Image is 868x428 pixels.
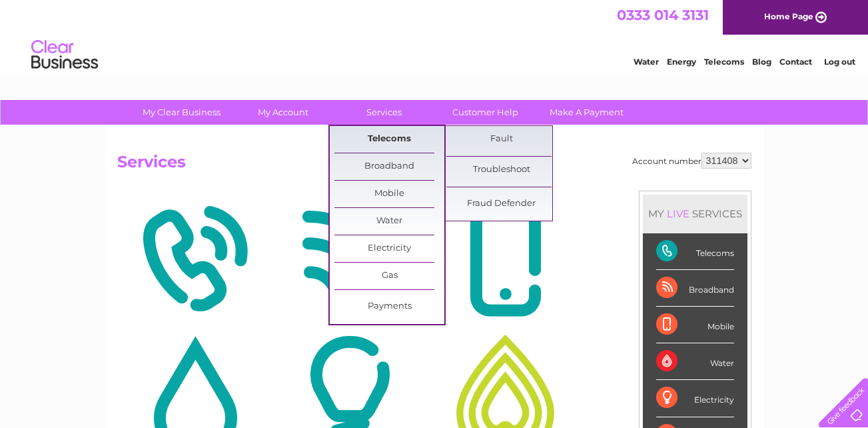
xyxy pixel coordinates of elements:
[664,207,692,220] div: LIVE
[704,57,744,67] a: Telecoms
[656,380,734,417] div: Electricity
[632,153,751,169] div: Account number
[446,191,556,217] a: Fraud Defender
[634,57,659,67] a: Water
[752,57,771,67] a: Blog
[329,100,439,125] a: Services
[334,235,444,262] a: Electricity
[656,343,734,380] div: Water
[334,126,444,153] a: Telecoms
[617,7,709,23] a: 0333 014 3131
[127,100,236,125] a: My Clear Business
[643,195,747,233] div: MY SERVICES
[656,270,734,307] div: Broadband
[3,7,633,65] div: Clear Business is a trading name of Verastar Limited (registered in [GEOGRAPHIC_DATA] No. 3667643...
[656,307,734,343] div: Mobile
[446,157,556,183] a: Troubleshoot
[656,233,734,270] div: Telecoms
[334,181,444,207] a: Mobile
[824,57,855,67] a: Log out
[446,126,556,153] a: Fault
[667,57,696,67] a: Energy
[334,153,444,180] a: Broadband
[31,35,99,75] img: logo.png
[334,208,444,235] a: Water
[532,100,642,125] a: Make A Payment
[334,263,444,289] a: Gas
[430,100,540,125] a: Customer Help
[431,194,580,323] img: Mobile
[334,293,444,320] a: Payments
[276,194,424,323] img: Broadband
[228,100,338,125] a: My Account
[779,57,812,67] a: Contact
[117,153,751,178] h2: Services
[121,194,269,323] img: Telecoms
